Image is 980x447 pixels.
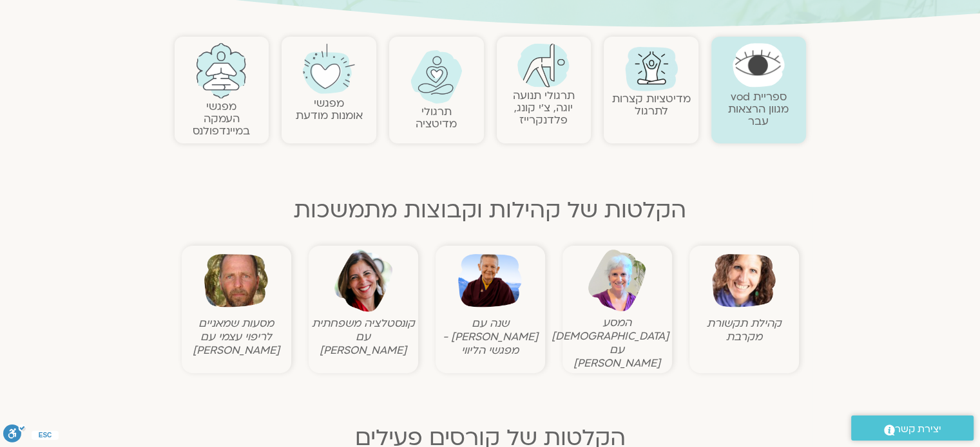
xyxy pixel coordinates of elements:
a: מפגשיאומנות מודעת [296,96,363,123]
figcaption: קהילת תקשורת מקרבת [693,316,796,343]
figcaption: מסעות שמאניים לריפוי עצמי עם [PERSON_NAME] [185,316,288,357]
h2: הקלטות של קהילות וקבוצות מתמשכות [175,197,806,223]
a: תרגולימדיטציה [416,104,457,131]
a: יצירת קשר [851,415,974,441]
figcaption: שנה עם [PERSON_NAME] - מפגשי הליווי [439,316,542,357]
figcaption: קונסטלציה משפחתית עם [PERSON_NAME] [312,316,415,357]
a: מדיטציות קצרות לתרגול [612,91,691,118]
a: תרגולי תנועהיוגה, צ׳י קונג, פלדנקרייז [513,88,575,127]
a: ספריית vodמגוון הרצאות עבר [728,89,789,129]
figcaption: המסע [DEMOGRAPHIC_DATA] עם [PERSON_NAME] [566,316,669,370]
span: יצירת קשר [895,421,941,438]
a: מפגשיהעמקה במיינדפולנס [193,99,250,138]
